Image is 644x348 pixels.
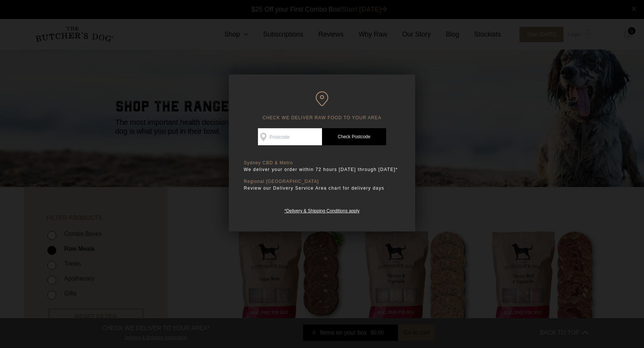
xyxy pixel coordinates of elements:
a: Check Postcode [322,128,386,145]
p: Sydney CBD & Metro [244,160,400,166]
h6: CHECK WE DELIVER RAW FOOD TO YOUR AREA [244,91,400,121]
p: We deliver your order within 72 hours [DATE] through [DATE]* [244,166,400,173]
a: *Delivery & Shipping Conditions apply [284,206,359,213]
p: Regional [GEOGRAPHIC_DATA] [244,179,400,184]
p: Review our Delivery Service Area chart for delivery days [244,184,400,192]
input: Postcode [258,128,322,145]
